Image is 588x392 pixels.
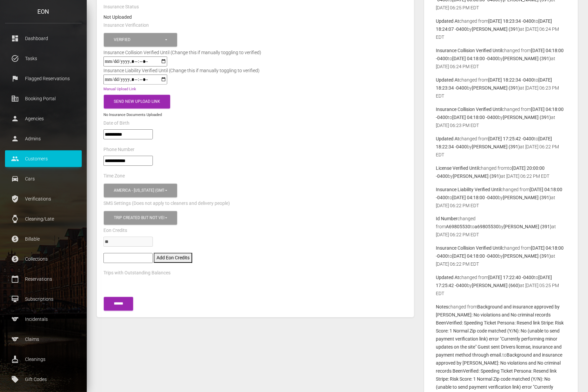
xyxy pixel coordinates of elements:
[488,136,534,141] b: [DATE] 17:25:42 -0400
[504,224,552,230] b: [PERSON_NAME] (391)
[5,170,82,187] a: drive_eta Cars
[436,165,479,171] b: License Verified Until
[436,304,448,310] b: Notes
[103,120,129,127] label: Date of Birth
[5,231,82,247] a: paid Billable
[10,33,77,43] p: Dashboard
[436,216,458,222] b: Id Number
[436,136,459,141] b: Updated At
[436,17,566,41] p: changed from to by at [DATE] 06:24 PM EDT
[436,18,459,24] b: Updated At
[103,270,171,277] label: Trips with Outstanding Balances
[436,304,564,358] b: Background and insurance approved by [PERSON_NAME]: No violations and No criminal records BeenVer...
[114,37,164,43] div: Verified
[104,184,177,198] button: America - New York (GMT -05:00)
[436,275,459,280] b: Updated At
[10,334,77,344] p: Claims
[114,188,164,193] div: America - [US_STATE] (GMT -05:00)
[5,291,82,307] a: card_membership Subscriptions
[103,228,127,234] label: Eon Credits
[98,67,265,75] div: Insurance Liability Verified Until (Change this if manually toggling to verified)
[5,150,82,167] a: people Customers
[10,254,77,264] p: Collections
[5,331,82,348] a: sports Claims
[436,46,566,71] p: changed from to by at [DATE] 06:24 PM EDT
[452,56,498,61] b: [DATE] 04:18:00 -0400
[472,283,520,288] b: [PERSON_NAME] (660)
[5,90,82,107] a: corporate_fare Booking Portal
[114,215,164,221] div: Trip created but not verified , Customer is verified and trip is set to go
[436,246,502,251] b: Insurance Collision Verified Until
[488,77,534,83] b: [DATE] 18:22:34 -0400
[10,174,77,184] p: Cars
[488,275,534,280] b: [DATE] 17:22:40 -0400
[103,146,134,153] label: Phone Number
[154,253,192,263] button: Add Eon Credits
[5,50,82,67] a: task_alt Tasks
[10,214,77,224] p: Cleaning/Late
[103,87,136,91] a: Manual Upload Link
[103,113,162,117] small: No Insurance Documents Uploaded
[453,173,501,179] b: [PERSON_NAME] (391)
[104,95,170,109] button: Send New Upload Link
[10,194,77,204] p: Verifications
[5,251,82,267] a: paid Collections
[10,94,77,104] p: Booking Portal
[472,26,520,32] b: [PERSON_NAME] (391)
[10,374,77,384] p: Gift Codes
[5,30,82,47] a: dashboard Dashboard
[10,74,77,84] p: Flagged Reservations
[103,22,149,29] label: Insurance Verification
[5,311,82,328] a: sports Incidentals
[452,115,498,120] b: [DATE] 04:18:00 -0400
[104,33,177,47] button: Verified
[5,371,82,388] a: local_offer Gift Codes
[436,274,566,298] p: changed from to by at [DATE] 05:25 PM EDT
[436,105,566,129] p: changed from to by at [DATE] 06:23 PM EDT
[503,56,551,61] b: [PERSON_NAME] (391)
[472,85,520,91] b: [PERSON_NAME] (391)
[436,185,566,210] p: changed from to by at [DATE] 06:22 PM EDT
[10,53,77,63] p: Tasks
[436,187,501,192] b: Insurance Liability Verified Until
[98,48,266,56] div: Insurance Collision Verified Until (Change this if manually toggling to verified)
[5,271,82,287] a: calendar_today Reservations
[5,130,82,147] a: person Admins
[5,351,82,368] a: cleaning_services Cleanings
[503,115,551,120] b: [PERSON_NAME] (391)
[436,48,502,53] b: Insurance Collision Verified Until
[436,164,566,180] p: changed from to by at [DATE] 06:22 PM EDT
[103,173,125,179] label: Time Zone
[10,134,77,144] p: Admins
[103,4,139,10] label: Insurance Status
[5,211,82,227] a: watch Cleaning/Late
[103,200,230,207] label: SMS Settings (Does not apply to cleaners and delivery people)
[475,224,499,230] b: a69805530
[103,14,132,20] strong: Not Uploaded
[10,274,77,284] p: Reservations
[104,211,177,225] button: Trip created but not verified, Customer is verified and trip is set to go
[10,354,77,364] p: Cleanings
[503,254,551,259] b: [PERSON_NAME] (391)
[436,77,459,83] b: Updated At
[436,107,502,112] b: Insurance Collision Verified Until
[5,70,82,87] a: flag Flagged Reservations
[10,314,77,324] p: Incidentals
[452,254,498,259] b: [DATE] 04:18:00 -0400
[436,244,566,268] p: changed from to by at [DATE] 06:22 PM EDT
[472,144,520,149] b: [PERSON_NAME] (391)
[503,195,551,200] b: [PERSON_NAME] (391)
[436,76,566,100] p: changed from to by at [DATE] 06:23 PM EDT
[446,224,470,230] b: A69805530
[436,215,566,239] p: changed from to by at [DATE] 06:22 PM EDT
[488,18,534,24] b: [DATE] 18:23:34 -0400
[436,135,566,159] p: changed from to by at [DATE] 06:22 PM EDT
[10,114,77,124] p: Agencies
[5,190,82,207] a: verified_user Verifications
[10,154,77,164] p: Customers
[5,110,82,127] a: person Agencies
[10,234,77,244] p: Billable
[10,294,77,304] p: Subscriptions
[452,195,498,200] b: [DATE] 04:18:00 -0400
